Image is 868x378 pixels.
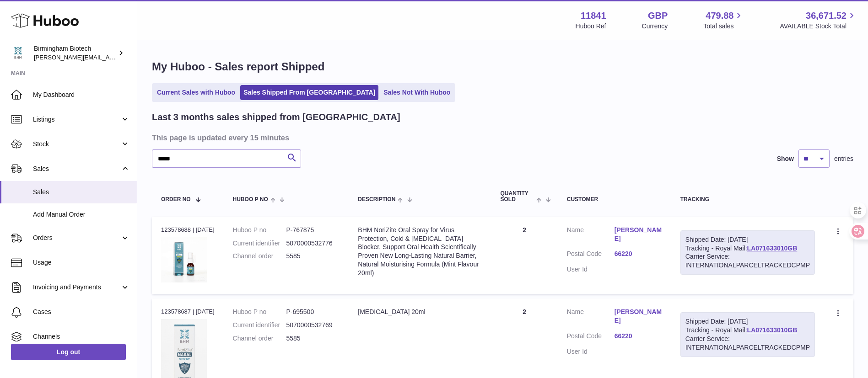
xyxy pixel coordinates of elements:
span: Description [358,197,395,202]
a: 36,671.52 AVAILABLE Stock Total [780,10,857,31]
span: Cases [33,308,130,316]
strong: 11841 [581,10,606,22]
span: My Dashboard [33,91,130,99]
dt: Huboo P no [233,226,286,234]
a: LA071633010GB [747,245,798,252]
strong: GBP [648,10,668,22]
a: [PERSON_NAME] [615,308,662,325]
div: Huboo Ref [576,22,606,31]
div: Tracking [680,197,815,202]
div: Birmingham Biotech [34,44,116,62]
h3: This page is updated every 15 minutes [152,133,851,143]
dt: Name [567,226,615,245]
dd: 5070000532769 [286,321,340,330]
span: Order No [161,197,191,202]
span: Huboo P no [233,197,268,202]
dd: P-767875 [286,226,340,234]
dt: Current identifier [233,321,286,330]
dt: User Id [567,265,615,274]
div: Customer [567,197,662,202]
div: Shipped Date: [DATE] [685,235,810,244]
div: Shipped Date: [DATE] [685,317,810,326]
label: Show [777,154,794,163]
div: Carrier Service: INTERNATIONALPARCELTRACKEDCPMP [685,335,810,352]
span: 36,671.52 [806,10,846,22]
dt: Current identifier [233,239,286,248]
div: 123578687 | [DATE] [161,308,215,316]
span: entries [834,154,853,163]
td: 2 [491,217,557,294]
dt: Channel order [233,334,286,343]
dd: 5585 [286,252,340,261]
h2: Last 3 months sales shipped from [GEOGRAPHIC_DATA] [152,111,400,123]
a: LA071633010GB [747,326,798,334]
div: Carrier Service: INTERNATIONALPARCELTRACKEDCPMP [685,252,810,270]
span: 479.88 [706,10,733,22]
a: 66220 [615,250,662,258]
dt: Huboo P no [233,308,286,316]
h1: My Huboo - Sales report Shipped [152,59,853,74]
a: Current Sales with Huboo [154,85,238,100]
span: AVAILABLE Stock Total [780,22,857,31]
a: 479.88 Total sales [703,10,744,31]
span: Sales [33,188,130,197]
img: m.hsu@birminghambiotech.co.uk [11,46,25,60]
dd: 5585 [286,334,340,343]
span: Add Manual Order [33,210,130,219]
span: Stock [33,140,120,149]
dt: Postal Code [567,250,615,261]
span: Total sales [703,22,744,31]
dt: Channel order [233,252,286,261]
dd: P-695500 [286,308,340,316]
div: BHM NoriZite Oral Spray for Virus Protection, Cold & [MEDICAL_DATA] Blocker, Support Oral Health ... [358,226,482,277]
a: Sales Not With Huboo [380,85,453,100]
div: 123578688 | [DATE] [161,226,215,234]
a: 66220 [615,332,662,341]
a: [PERSON_NAME] [615,226,662,243]
span: Orders [33,234,120,242]
span: Usage [33,258,130,267]
dt: User Id [567,347,615,356]
span: Listings [33,115,120,124]
span: [PERSON_NAME][EMAIL_ADDRESS][DOMAIN_NAME] [34,53,183,61]
span: Channels [33,332,130,341]
span: Invoicing and Payments [33,283,120,292]
dt: Postal Code [567,332,615,343]
div: Currency [642,22,668,31]
span: Sales [33,165,120,173]
a: Sales Shipped From [GEOGRAPHIC_DATA] [240,85,378,100]
a: Log out [11,344,126,360]
span: Quantity Sold [500,191,534,202]
div: Tracking - Royal Mail: [680,312,815,357]
img: 118411683318797.jpeg [161,237,207,282]
dt: Name [567,308,615,327]
dd: 5070000532776 [286,239,340,248]
div: Tracking - Royal Mail: [680,230,815,275]
div: [MEDICAL_DATA] 20ml [358,308,482,316]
